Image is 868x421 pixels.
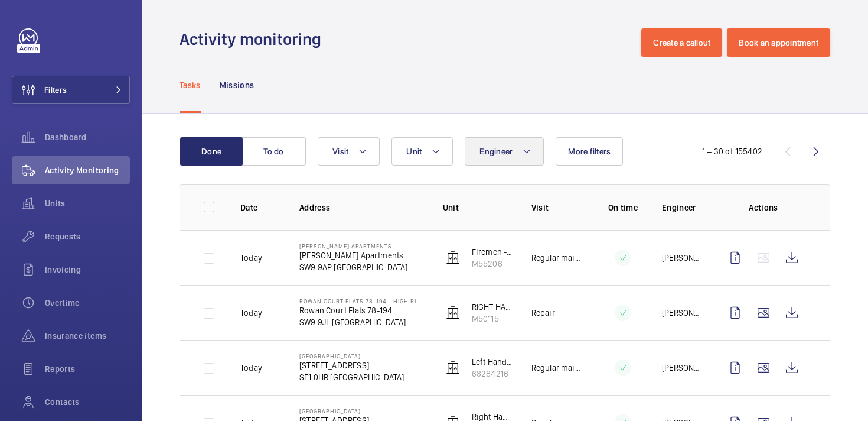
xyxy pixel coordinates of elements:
button: Filters [12,76,130,104]
p: 68284216 [472,368,513,380]
p: Engineer [662,202,702,213]
span: More filters [568,147,611,156]
span: Requests [45,231,130,242]
p: [GEOGRAPHIC_DATA] [299,352,404,360]
button: Done [180,137,243,166]
h1: Activity monitoring [180,28,328,50]
button: Create a callout [641,28,722,57]
p: Today [240,362,262,374]
span: Engineer [479,147,513,156]
p: Today [240,252,262,264]
span: Filters [44,84,67,96]
p: Rowan Court Flats 78-194 [299,305,424,316]
p: [PERSON_NAME] [662,362,702,374]
div: 1 – 30 of 155402 [702,145,762,157]
p: SW9 9AP [GEOGRAPHIC_DATA] [299,261,408,273]
span: Insurance items [45,330,130,342]
button: Book an appointment [727,28,830,57]
p: Missions [220,79,254,91]
span: Reports [45,363,130,375]
span: Unit [406,147,422,156]
span: Activity Monitoring [45,164,130,176]
p: Rowan Court Flats 78-194 - High Risk Building [299,297,424,305]
p: RIGHT HAND LIFT [472,301,513,313]
p: [PERSON_NAME] Apartments [299,242,408,250]
span: Invoicing [45,264,130,276]
p: M55206 [472,258,513,270]
p: M50115 [472,313,513,325]
p: Visit [531,202,584,213]
p: Left Hand Passenger Lift [472,356,513,368]
span: Contacts [45,396,130,408]
span: Units [45,197,130,209]
button: Engineer [465,137,544,166]
p: SE1 0HR [GEOGRAPHIC_DATA] [299,371,404,383]
p: [PERSON_NAME] Apartments [299,250,408,261]
span: Dashboard [45,131,130,143]
p: Repair [531,307,555,319]
p: Firemen - EPL Passenger Lift 1 [472,246,513,258]
button: More filters [556,137,623,166]
p: [STREET_ADDRESS] [299,360,404,371]
p: Regular maintenance [531,252,584,264]
button: To do [242,137,306,166]
p: [GEOGRAPHIC_DATA] [299,407,404,414]
span: Overtime [45,297,130,309]
p: [PERSON_NAME] [662,307,702,319]
span: Visit [332,147,348,156]
p: Today [240,307,262,319]
p: Date [240,202,280,213]
p: Unit [443,202,513,213]
p: [PERSON_NAME] [662,252,702,264]
p: On time [603,202,643,213]
img: elevator.svg [446,251,460,265]
button: Visit [318,137,380,166]
p: Tasks [180,79,201,91]
img: elevator.svg [446,306,460,320]
p: Regular maintenance [531,362,584,374]
p: Address [299,202,424,213]
p: Actions [721,202,806,213]
p: SW9 9JL [GEOGRAPHIC_DATA] [299,316,424,328]
button: Unit [391,137,453,166]
img: elevator.svg [446,361,460,375]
